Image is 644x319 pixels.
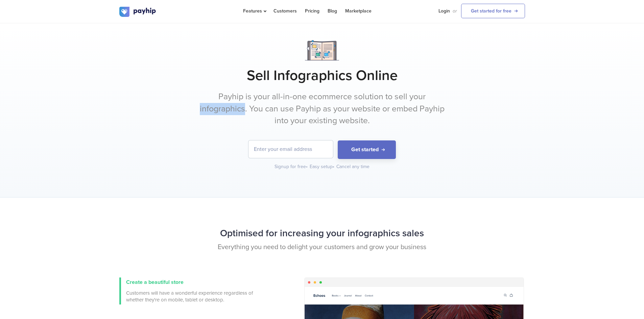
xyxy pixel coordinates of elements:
[119,67,525,84] h1: Sell Infographics Online
[119,242,525,252] p: Everything you need to delight your customers and grow your business
[119,277,255,304] a: Create a beautiful store Customers will have a wonderful experience regardless of whether they're...
[333,164,334,169] span: •
[310,163,335,170] div: Easy setup
[126,279,184,286] span: Create a beautiful store
[461,4,525,18] a: Get started for free
[305,40,339,60] img: Notebook.png
[126,290,255,303] span: Customers will have a wonderful experience regardless of whether they're on mobile, tablet or des...
[275,163,308,170] div: Signup for free
[243,8,265,14] span: Features
[248,140,333,158] input: Enter your email address
[306,164,308,169] span: •
[119,7,157,17] img: logo.svg
[119,224,525,242] h2: Optimised for increasing your infographics sales
[338,140,396,159] button: Get started
[195,91,449,127] p: Payhip is your all-in-one ecommerce solution to sell your infographics. You can use Payhip as you...
[336,163,369,170] div: Cancel any time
